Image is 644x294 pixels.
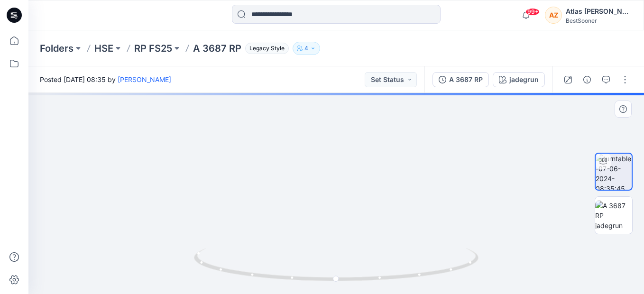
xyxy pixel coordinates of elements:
[493,72,545,87] button: jadegrun
[245,43,289,54] span: Legacy Style
[193,42,241,55] p: A 3687 RP
[595,201,632,230] img: A 3687 RP jadegrun
[525,8,540,16] span: 99+
[596,154,632,190] img: turntable-07-06-2024-08:35:45
[134,42,172,55] a: RP FS25
[40,74,171,84] span: Posted [DATE] 08:35 by
[566,6,632,17] div: Atlas [PERSON_NAME]
[304,43,308,54] p: 4
[293,42,320,55] button: 4
[432,72,489,87] button: A 3687 RP
[545,7,562,24] div: AZ
[94,42,113,55] a: HSE
[118,75,171,83] a: [PERSON_NAME]
[580,72,595,87] button: Details
[40,42,74,55] a: Folders
[566,17,632,24] div: BestSooner
[241,42,289,55] button: Legacy Style
[449,74,483,85] div: A 3687 RP
[509,74,539,85] div: jadegrun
